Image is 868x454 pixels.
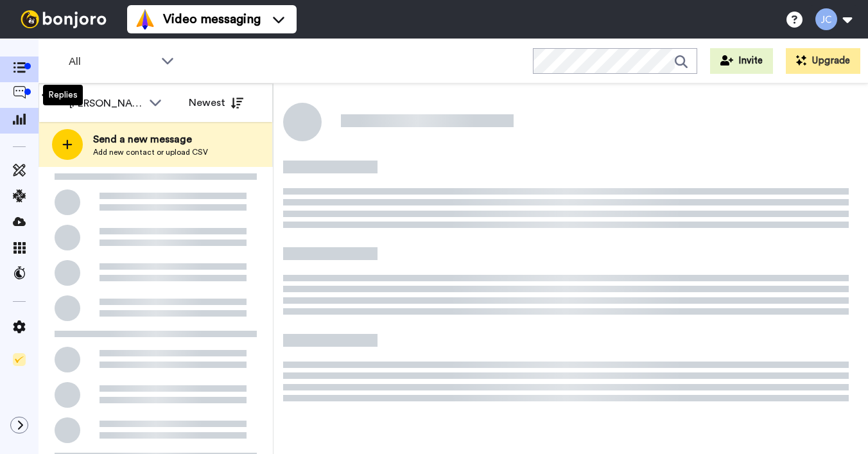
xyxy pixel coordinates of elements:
[69,54,155,69] span: All
[163,10,261,28] span: Video messaging
[786,48,860,74] button: Upgrade
[43,85,83,105] div: Replies
[710,48,773,74] button: Invite
[179,90,253,116] button: Newest
[93,147,208,157] span: Add new contact or upload CSV
[69,96,143,111] div: [PERSON_NAME] Cataluña
[93,132,208,147] span: Send a new message
[135,9,155,30] img: vm-color.svg
[15,10,112,28] img: bj-logo-header-white.svg
[13,353,26,366] img: Checklist.svg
